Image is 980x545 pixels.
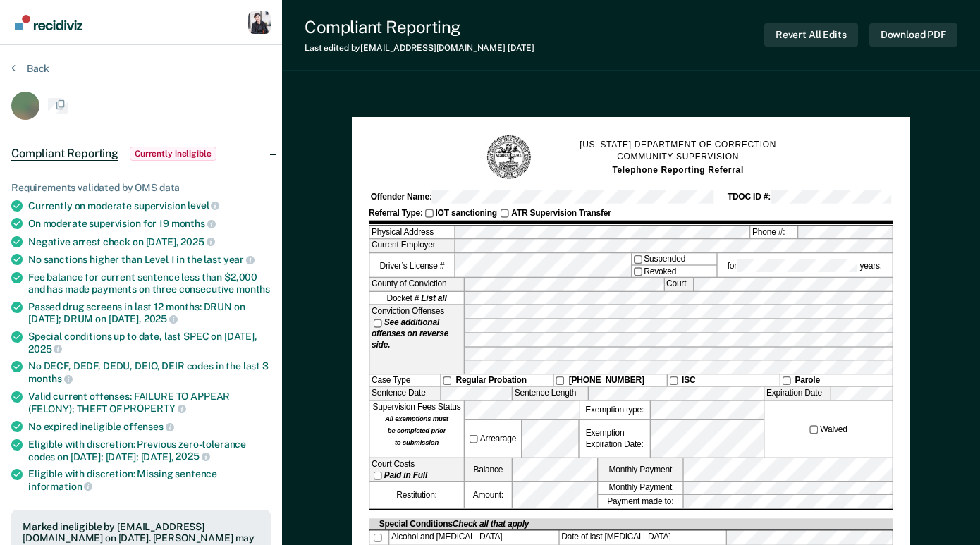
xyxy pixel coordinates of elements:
[130,147,216,161] span: Currently ineligible
[28,481,92,492] span: information
[28,468,271,492] div: Eligible with discretion: Missing sentence
[682,376,695,385] strong: ISC
[305,17,534,37] div: Compliant Reporting
[176,451,209,462] span: 2025
[384,470,427,479] strong: Paid in Full
[764,387,830,400] label: Expiration Date
[424,209,433,218] input: IOT sanctioning
[513,387,588,400] label: Sentence Length
[598,482,682,494] label: Monthly Payment
[580,400,650,418] label: Exemption type:
[465,458,512,481] label: Balance
[28,271,271,295] div: Fee balance for current sentence less than $2,000 and has made payments on three consecutive
[28,253,271,266] div: No sanctions higher than Level 1 in the last
[389,531,558,545] div: Alcohol and [MEDICAL_DATA]
[28,301,271,325] div: Passed drug screens in last 12 months: DRUN on [DATE]; DRUM on [DATE],
[556,376,565,385] input: [PHONE_NUMBER]
[11,147,118,161] span: Compliant Reporting
[369,305,463,374] div: Conviction Offenses
[369,226,454,238] label: Physical Address
[421,293,446,302] strong: List all
[728,192,771,202] strong: TDOC ID #:
[569,376,644,385] strong: [PHONE_NUMBER]
[508,43,534,53] span: [DATE]
[612,165,743,174] strong: Telephone Reporting Referral
[795,376,819,385] strong: Parole
[782,376,790,385] input: Parole
[371,192,432,202] strong: Offender Name:
[580,420,650,457] div: Exemption Expiration Date:
[369,278,463,290] label: County of Conviction
[737,259,857,272] input: for years.
[28,343,62,355] span: 2025
[664,278,692,290] label: Court
[28,235,271,248] div: Negative arrest check on [DATE],
[28,439,271,463] div: Eligible with discretion: Previous zero-tolerance codes on [DATE]; [DATE]; [DATE],
[369,254,454,277] label: Driver’s License #
[369,240,454,252] label: Current Employer
[501,209,509,218] input: ATR Supervision Transfer
[374,471,382,479] input: Paid in Full
[435,209,496,218] strong: IOT sanctioning
[305,43,534,53] div: Last edited by [EMAIL_ADDRESS][DOMAIN_NAME]
[598,458,682,481] label: Monthly Payment
[385,414,448,447] strong: All exemptions must be completed prior to submission
[28,420,271,433] div: No expired ineligible
[764,23,858,47] button: Revert All Edits
[808,423,850,434] label: Waived
[465,482,512,508] label: Amount:
[144,313,178,324] span: 2025
[188,200,219,211] span: level
[369,400,463,457] div: Supervision Fees Status
[869,23,957,47] button: Download PDF
[386,293,446,304] span: Docket #
[750,226,797,238] label: Phone #:
[455,376,526,385] strong: Regular Probation
[11,62,49,75] button: Back
[809,425,818,434] input: Waived
[223,254,255,265] span: year
[486,134,533,181] img: TN Seal
[28,391,271,415] div: Valid current offenses: FAILURE TO APPEAR (FELONY); THEFT OF
[123,403,186,414] span: PROPERTY
[580,139,776,177] h1: [US_STATE] DEPARTMENT OF CORRECTION COMMUNITY SUPERVISION
[669,376,678,385] input: ISC
[374,319,382,327] input: See additional offenses on reverse side.
[15,15,82,30] img: Recidiviz
[369,482,463,508] div: Restitution:
[369,374,440,386] div: Case Type
[28,200,271,212] div: Currently on moderate supervision
[633,255,642,264] input: Suspended
[633,268,642,276] input: Revoked
[28,217,271,230] div: On moderate supervision for 19
[369,458,463,481] div: Court Costs
[171,218,216,229] span: months
[377,518,531,529] div: Special Conditions
[369,209,423,218] strong: Referral Type:
[11,182,271,194] div: Requirements validated by OMS data
[28,360,271,384] div: No DECF, DEDF, DEDU, DEIO, DEIR codes in the last 3
[248,11,271,34] button: Profile dropdown button
[372,318,448,350] strong: See additional offenses on reverse side.
[560,531,725,545] label: Date of last [MEDICAL_DATA]
[28,373,73,384] span: months
[467,433,518,444] label: Arrearage
[453,520,529,529] span: Check all that apply
[180,236,214,247] span: 2025
[598,496,682,508] label: Payment made to:
[511,209,611,218] strong: ATR Supervision Transfer
[28,331,271,355] div: Special conditions up to date, last SPEC on [DATE],
[470,434,478,443] input: Arrearage
[632,254,716,265] label: Suspended
[369,387,440,400] label: Sentence Date
[236,283,270,295] span: months
[123,421,174,432] span: offenses
[632,266,716,277] label: Revoked
[443,376,451,385] input: Regular Probation
[725,259,884,272] label: for years.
